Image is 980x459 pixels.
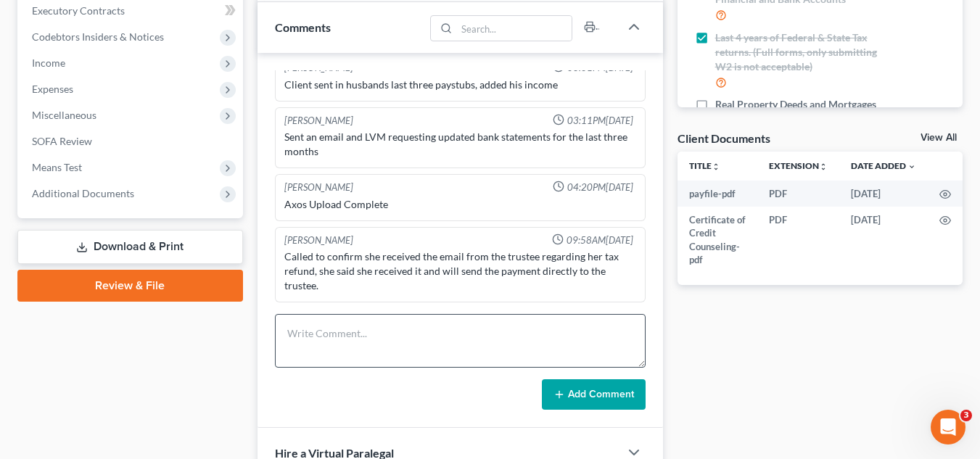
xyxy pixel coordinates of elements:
[567,114,633,128] span: 03:11PM[DATE]
[678,207,757,273] td: Certificate of Credit Counseling-pdf
[32,161,82,173] span: Means Test
[851,160,916,171] a: Date Added expand_more
[284,78,636,92] div: Client sent in husbands last three paystubs, added his income
[284,181,353,194] div: [PERSON_NAME]
[819,162,828,171] i: unfold_more
[757,181,839,207] td: PDF
[284,114,353,128] div: [PERSON_NAME]
[20,128,243,154] a: SOFA Review
[960,410,972,421] span: 3
[17,230,243,264] a: Download & Print
[678,131,770,146] div: Client Documents
[17,270,243,302] a: Review & File
[32,109,96,121] span: Miscellaneous
[715,30,879,74] span: Last 4 years of Federal & State Tax returns. (Full forms, only submitting W2 is not acceptable)
[921,133,957,143] a: View All
[284,130,636,159] div: Sent an email and LVM requesting updated bank statements for the last three months
[284,249,636,293] div: Called to confirm she received the email from the trustee regarding her tax refund, she said she ...
[32,187,134,199] span: Additional Documents
[769,160,828,171] a: Extensionunfold_more
[712,162,720,171] i: unfold_more
[32,135,92,147] span: SOFA Review
[757,207,839,273] td: PDF
[32,4,125,17] span: Executory Contracts
[567,181,633,194] span: 04:20PM[DATE]
[907,162,916,171] i: expand_more
[542,379,646,410] button: Add Comment
[678,181,757,207] td: payfile-pdf
[567,233,633,247] span: 09:58AM[DATE]
[715,97,876,112] span: Real Property Deeds and Mortgages
[689,160,720,171] a: Titleunfold_more
[931,410,965,444] iframe: Intercom live chat
[839,207,928,273] td: [DATE]
[284,233,353,247] div: [PERSON_NAME]
[275,20,331,34] span: Comments
[32,30,164,43] span: Codebtors Insiders & Notices
[32,57,65,69] span: Income
[284,197,636,212] div: Axos Upload Complete
[839,181,928,207] td: [DATE]
[456,16,572,41] input: Search...
[32,83,73,95] span: Expenses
